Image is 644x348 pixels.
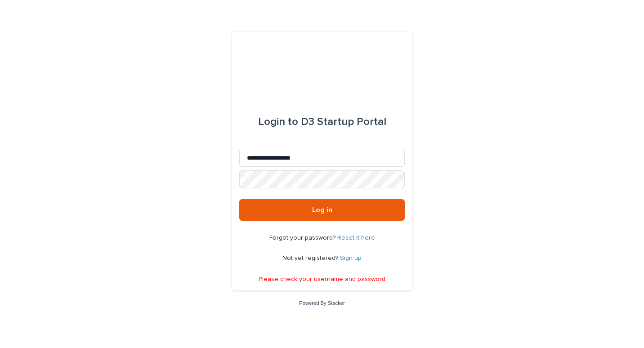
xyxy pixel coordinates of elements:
[269,235,337,241] span: Forgot your password?
[239,199,405,221] button: Log in
[337,235,375,241] a: Reset it here
[258,116,298,127] span: Login to
[293,54,352,80] img: q0dI35fxT46jIlCv2fcp
[340,255,362,261] a: Sign up
[258,109,386,134] div: D3 Startup Portal
[282,255,340,261] span: Not yet registered?
[312,206,332,214] span: Log in
[259,276,385,283] p: Please check your username and password
[299,300,344,306] a: Powered By Stacker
